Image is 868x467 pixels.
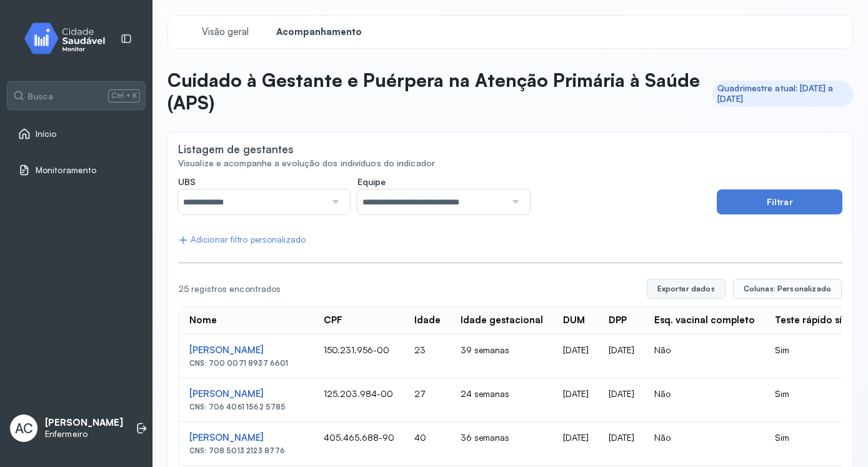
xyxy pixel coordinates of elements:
[563,314,585,326] div: DUM
[178,143,294,156] div: Listagem de gestantes
[18,164,134,176] a: Monitoramento
[167,69,702,114] p: Cuidado à Gestante e Puérpera na Atenção Primária à Saúde (APS)
[451,422,553,466] td: 36 semanas
[647,279,726,299] button: Exportar dados
[414,314,441,326] div: Idade
[599,422,644,466] td: [DATE]
[108,89,140,102] span: Ctrl + K
[765,422,867,466] td: Sim
[644,334,765,378] td: Não
[404,334,451,378] td: 23
[202,26,249,38] span: Visão geral
[765,378,867,422] td: Sim
[654,314,755,326] div: Esq. vacinal completo
[178,234,306,245] div: Adicionar filtro personalizado
[189,388,304,400] div: [PERSON_NAME]
[404,422,451,466] td: 40
[553,422,599,466] td: [DATE]
[717,189,842,214] button: Filtrar
[553,378,599,422] td: [DATE]
[36,165,96,176] span: Monitoramento
[461,314,543,326] div: Idade gestacional
[609,314,627,326] div: DPP
[733,279,842,299] button: Colunas: Personalizado
[36,129,57,139] span: Início
[314,378,404,422] td: 125.203.984-00
[189,446,304,455] div: CNS: 708 5013 2123 8776
[189,359,304,368] div: CNS: 700 0071 8937 6601
[357,176,386,188] span: Equipe
[189,344,304,356] div: [PERSON_NAME]
[744,284,831,294] span: Colunas: Personalizado
[451,334,553,378] td: 39 semanas
[644,422,765,466] td: Não
[27,91,53,102] span: Busca
[314,422,404,466] td: 405.465.688-90
[189,403,304,411] div: CNS: 706 4061 1562 5785
[178,176,196,188] span: UBS
[717,83,848,104] div: Quadrimestre atual: [DATE] a [DATE]
[314,334,404,378] td: 150.231.956-00
[18,128,134,140] a: Início
[599,378,644,422] td: [DATE]
[45,417,123,429] p: [PERSON_NAME]
[775,314,857,326] div: Teste rápido sífilis
[276,26,362,38] span: Acompanhamento
[765,334,867,378] td: Sim
[451,378,553,422] td: 24 semanas
[644,378,765,422] td: Não
[178,158,842,169] div: Visualize e acompanhe a evolução dos indivíduos do indicador
[404,378,451,422] td: 27
[15,420,33,436] span: AC
[553,334,599,378] td: [DATE]
[599,334,644,378] td: [DATE]
[179,284,637,294] div: 25 registros encontrados
[45,429,123,439] p: Enfermeiro
[189,314,217,326] div: Nome
[189,432,304,444] div: [PERSON_NAME]
[324,314,342,326] div: CPF
[13,20,126,57] img: monitor.svg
